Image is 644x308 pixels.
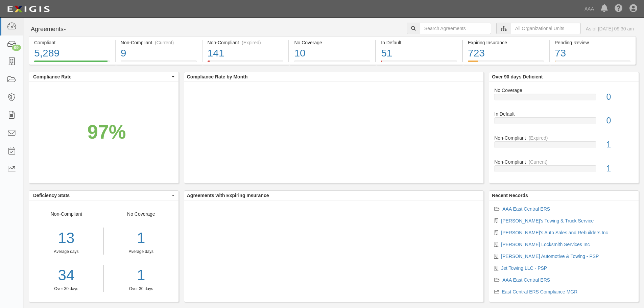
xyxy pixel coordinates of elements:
div: 99 [12,45,21,51]
div: 51 [381,46,457,61]
a: Expiring Insurance723 [463,61,549,66]
div: No Coverage [489,87,639,94]
div: 73 [555,46,630,61]
div: Over 30 days [29,286,103,292]
a: 1 [109,265,173,286]
b: Compliance Rate by Month [187,74,248,79]
div: Average days [109,249,173,255]
div: 9 [121,46,197,61]
a: In Default51 [376,61,462,66]
div: Pending Review [555,39,630,46]
div: 1 [601,163,639,175]
div: Expiring Insurance [468,39,544,46]
div: Non-Compliant (Current) [121,39,197,46]
div: Non-Compliant [489,159,639,165]
b: Over 90 days Deficient [492,74,543,79]
div: Non-Compliant [489,135,639,141]
a: Non-Compliant(Expired)1 [494,135,634,159]
div: (Current) [155,39,174,46]
button: Deficiency Stats [29,191,178,200]
i: Help Center - Complianz [615,5,623,13]
a: Non-Compliant(Current)9 [116,61,202,66]
a: In Default0 [494,111,634,135]
div: 1 [601,139,639,151]
input: Search Agreements [420,23,491,34]
button: Compliance Rate [29,72,178,81]
div: 141 [208,46,284,61]
span: Deficiency Stats [33,192,170,199]
a: 34 [29,265,103,286]
a: No Coverage0 [494,87,634,111]
div: 10 [294,46,370,61]
div: (Expired) [242,39,261,46]
a: Jet Towing LLC - PSP [501,265,547,271]
div: In Default [489,111,639,117]
a: AAA East Central ERS [502,277,550,283]
a: Non-Compliant(Expired)141 [202,61,289,66]
a: Compliant5,289 [29,61,115,66]
a: AAA [581,2,597,16]
a: No Coverage10 [289,61,375,66]
a: [PERSON_NAME]'s Towing & Truck Service [501,218,594,223]
button: Agreements [29,23,79,36]
b: Agreements with Expiring Insurance [187,193,269,198]
div: (Current) [529,159,548,165]
div: Average days [29,249,103,255]
div: 723 [468,46,544,61]
div: Over 30 days [109,286,173,292]
div: Compliant [34,39,110,46]
div: In Default [381,39,457,46]
div: No Coverage [104,211,178,292]
a: East Central ERS Compliance MGR [502,289,577,294]
div: 13 [29,228,103,249]
a: [PERSON_NAME]'s Auto Sales and Rebuilders Inc [501,230,608,235]
div: Non-Compliant (Expired) [208,39,284,46]
a: AAA East Central ERS [502,206,550,212]
div: 97% [87,118,126,146]
div: (Expired) [529,135,548,141]
b: Recent Records [492,193,528,198]
a: [PERSON_NAME] Locksmith Services Inc [501,242,590,247]
a: Pending Review73 [550,61,636,66]
span: Compliance Rate [33,73,170,80]
img: logo-5460c22ac91f19d4615b14bd174203de0afe785f0fc80cf4dbbc73dc1793850b.png [5,3,52,15]
div: Non-Compliant [29,211,104,292]
div: 0 [601,115,639,127]
div: 0 [601,91,639,103]
div: As of [DATE] 09:30 am [586,25,634,32]
div: 1 [109,228,173,249]
a: Non-Compliant(Current)1 [494,159,634,177]
input: All Organizational Units [511,23,581,34]
div: No Coverage [294,39,370,46]
a: [PERSON_NAME] Automotive & Towing - PSP [501,254,599,259]
div: 5,289 [34,46,110,61]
